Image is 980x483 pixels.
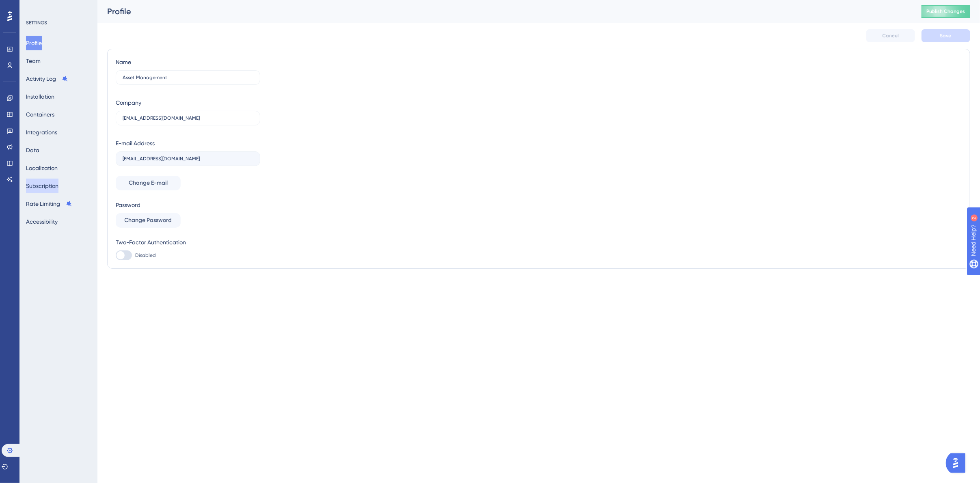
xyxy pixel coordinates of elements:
button: Installation [26,89,54,104]
button: Change E-mail [116,176,181,190]
button: Rate Limiting [26,196,72,211]
button: Integrations [26,125,57,140]
span: Cancel [883,32,899,39]
iframe: UserGuiding AI Assistant Launcher [946,451,970,475]
span: Change Password [125,216,172,225]
button: Profile [26,36,42,50]
div: E-mail Address [116,138,155,148]
div: Two-Factor Authentication [116,237,260,247]
div: Profile [107,6,901,17]
div: SETTINGS [26,19,92,26]
span: Disabled [135,252,156,259]
input: Company Name [123,115,253,121]
input: Name Surname [123,75,253,80]
button: Cancel [866,29,915,42]
button: Localization [26,161,58,175]
div: Company [116,98,141,108]
span: Save [940,32,952,39]
button: Save [922,29,970,42]
button: Activity Log [26,71,68,86]
div: Password [116,200,260,210]
div: Name [116,57,131,67]
button: Containers [26,107,54,122]
button: Data [26,143,39,157]
button: Team [26,54,41,68]
span: Change E-mail [129,178,168,188]
div: 2 [56,4,59,11]
button: Subscription [26,179,58,193]
button: Accessibility [26,214,58,229]
button: Change Password [116,213,181,228]
button: Publish Changes [922,5,970,18]
span: Need Help? [19,2,51,12]
input: E-mail Address [123,156,253,162]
